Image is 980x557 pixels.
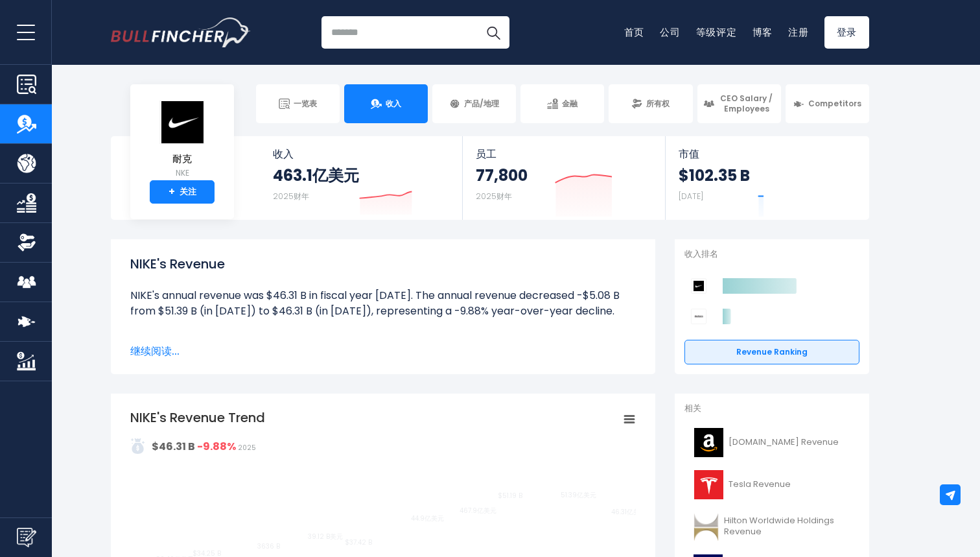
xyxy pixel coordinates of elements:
a: 博客 [752,25,773,39]
img: TSLA标志 [692,470,725,499]
span: 继续阅读... [130,344,636,359]
text: 46.31亿美元 [576,507,646,517]
a: 一览表 [256,84,340,123]
a: 收入 [344,84,428,123]
a: 员工 77,800 2025财年 [463,136,664,220]
span: 2025 [238,443,256,453]
tspan: 44.49亿美元 [374,514,411,523]
img: AMZN标志 [692,428,725,457]
text: 51.39亿美元 [525,490,596,500]
tspan: 51.39亿美元 [525,490,561,500]
p: 收入排名 [684,249,859,260]
h1: NIKE's Revenue [130,254,636,274]
small: [DATE] [679,191,703,202]
li: NIKE's annual revenue was $46.31 B in fiscal year [DATE]. The annual revenue decreased -$5.08 B f... [130,288,636,319]
span: 所有权 [646,99,670,109]
strong: $102.35 B [679,165,750,185]
text: 44.9亿美元 [374,514,444,523]
a: CEO Salary / Employees [697,84,781,123]
span: 收入 [273,148,450,160]
small: NKE [159,167,205,179]
a: 耐克 NKE [159,100,205,181]
strong: 77,800 [476,165,528,185]
img: 牛翅标志 [111,18,251,47]
a: 注册 [788,25,809,39]
span: 一览表 [294,99,317,109]
a: [DOMAIN_NAME] Revenue [684,425,859,460]
strong: $46.31 B [152,439,195,454]
small: 2025财年 [476,191,512,202]
img: Deckers Outdoor Corporation竞争对手标志 [691,309,706,324]
a: Revenue Ranking [684,340,859,364]
text: $37.42 B [345,538,372,547]
li: NIKE's quarterly revenue was $11.10 B in the quarter ending [DATE]. The quarterly revenue decreas... [130,335,636,381]
strong: -9.88% [197,439,236,454]
tspan: 467.9亿美元 [423,506,460,516]
tspan: NIKE's Revenue Trend [130,409,265,427]
span: Competitors [808,99,861,109]
span: 产品/地理 [464,99,499,109]
a: Competitors [786,84,869,123]
tspan: 39.12 B美元 [273,532,308,541]
p: 相关 [684,403,859,414]
small: 2025财年 [273,191,309,202]
span: 收入 [386,99,401,109]
text: 467.9亿美元 [423,506,496,516]
span: 金融 [562,99,577,109]
button: 搜索 [477,16,509,49]
img: HLT标志 [692,512,720,541]
span: 市值 [679,148,855,160]
a: 公司 [660,25,681,39]
strong: 463.1亿美元 [273,165,359,185]
span: 员工 [476,148,651,160]
a: Tesla Revenue [684,467,859,503]
a: 等级评定 [696,25,737,39]
a: 首页 [624,25,645,39]
a: 市值 $102.35 B [DATE] [666,136,868,220]
span: 耐克 [159,154,205,165]
text: 39.12 B美元 [273,532,343,541]
text: 3636 B [235,541,280,551]
a: 登录 [824,16,870,49]
strong: + [169,186,175,198]
tspan: 46.31亿美元 [576,507,611,517]
a: 产品/地理 [432,84,516,123]
a: Hilton Worldwide Holdings Revenue [684,509,859,545]
a: 收入 463.1亿美元 2025财年 [260,136,463,220]
a: 所有权 [609,84,692,123]
tspan: 3636 B [235,541,257,551]
span: CEO Salary / Employees [718,93,775,113]
img: 耐克竞争对手的标志 [691,278,706,294]
img: 所有权 [17,233,36,252]
a: +关注 [150,180,215,204]
img: addasd [130,438,146,454]
a: 金融 [520,84,604,123]
text: $51.19 B [498,491,522,501]
a: 前往主页 [111,18,250,47]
